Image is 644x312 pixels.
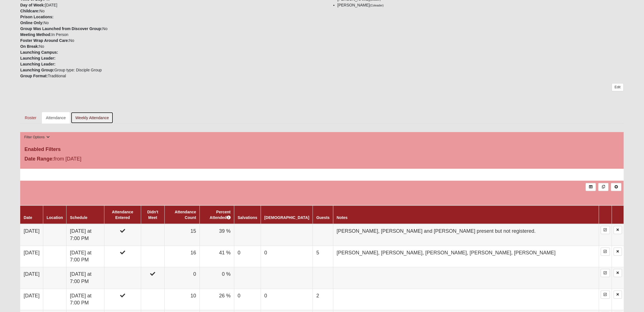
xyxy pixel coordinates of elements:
[20,38,69,43] strong: Foster Wrap Around Care:
[20,21,43,25] strong: Online Only:
[200,224,234,246] td: 39 %
[20,50,58,55] strong: Launching Campus:
[20,289,43,310] td: [DATE]
[333,246,599,267] td: [PERSON_NAME], [PERSON_NAME], [PERSON_NAME], [PERSON_NAME], [PERSON_NAME]
[614,291,622,299] a: Delete
[370,4,384,7] small: (Coleader)
[261,289,313,310] td: 0
[333,224,599,246] td: [PERSON_NAME], [PERSON_NAME] and [PERSON_NAME] present but not registered.
[20,224,43,246] td: [DATE]
[175,210,196,220] a: Attendance Count
[67,224,104,246] td: [DATE] at 7:00 PM
[261,246,313,267] td: 0
[42,112,70,124] a: Attendance
[313,289,333,310] td: 2
[70,215,87,220] a: Schedule
[200,246,234,267] td: 41 %
[20,74,48,78] strong: Group Format:
[200,267,234,289] td: 0 %
[20,68,54,72] strong: Launching Group:
[261,205,313,224] th: [DEMOGRAPHIC_DATA]
[337,215,348,220] a: Notes
[67,246,104,267] td: [DATE] at 7:00 PM
[20,26,102,31] strong: Group Was Launched from Discover Group:
[20,3,45,7] strong: Day of Week:
[24,146,619,153] h4: Enabled Filters
[71,112,113,124] a: Weekly Attendance
[601,291,610,299] a: Enter Attendance
[338,2,624,8] li: [PERSON_NAME]
[614,269,622,277] a: Delete
[147,210,158,220] a: Didn't Meet
[313,246,333,267] td: 5
[164,267,200,289] td: 0
[601,248,610,256] a: Enter Attendance
[24,215,32,220] a: Date
[200,289,234,310] td: 26 %
[234,205,261,224] th: Salvations
[614,226,622,234] a: Delete
[20,267,43,289] td: [DATE]
[47,215,63,220] a: Location
[164,224,200,246] td: 15
[67,267,104,289] td: [DATE] at 7:00 PM
[313,205,333,224] th: Guests
[164,289,200,310] td: 10
[611,183,621,191] a: Alt+N
[24,155,54,163] label: Date Range:
[112,210,133,220] a: Attendance Entered
[586,183,596,191] a: Export to Excel
[234,246,261,267] td: 0
[601,269,610,277] a: Enter Attendance
[20,9,39,13] strong: Childcare:
[20,44,39,49] strong: On Break:
[20,62,55,66] strong: Launching Leader:
[210,210,231,220] a: Percent Attended
[612,83,624,91] a: Edit
[20,32,51,37] strong: Meeting Method:
[234,289,261,310] td: 0
[20,155,221,164] div: from [DATE]
[20,56,55,60] strong: Launching Leader:
[164,246,200,267] td: 16
[601,226,610,234] a: Enter Attendance
[614,248,622,256] a: Delete
[20,246,43,267] td: [DATE]
[598,183,609,191] a: Merge Records into Merge Template
[20,112,41,124] a: Roster
[20,15,53,19] strong: Prison Locations:
[67,289,104,310] td: [DATE] at 7:00 PM
[22,134,51,140] button: Filter Options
